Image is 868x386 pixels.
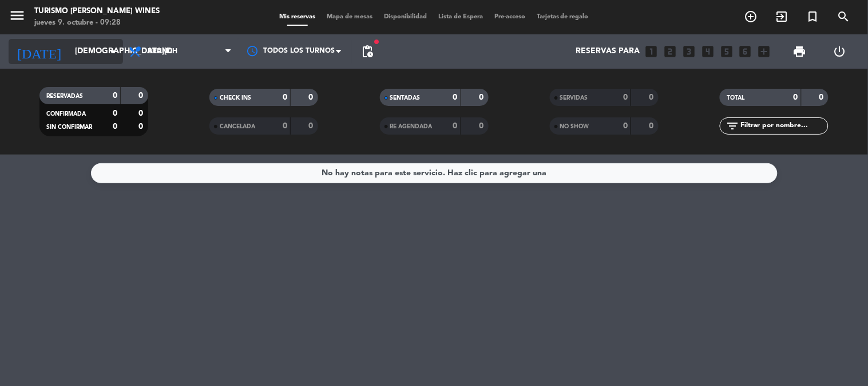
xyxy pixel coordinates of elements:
i: add_circle_outline [744,10,758,23]
strong: 0 [649,93,656,101]
strong: 0 [309,122,316,130]
i: search [837,10,851,23]
span: Mis reservas [274,14,321,20]
strong: 0 [138,109,145,117]
div: LOG OUT [820,34,859,69]
button: menu [9,7,26,28]
span: fiber_manual_record [373,38,380,45]
strong: 0 [283,122,287,130]
strong: 0 [623,93,628,101]
span: Pre-acceso [489,14,531,20]
span: Brunch [148,48,177,56]
span: SIN CONFIRMAR [46,124,92,130]
strong: 0 [138,123,145,131]
strong: 0 [453,93,458,101]
span: TOTAL [727,95,744,101]
strong: 0 [479,122,486,130]
div: Turismo [PERSON_NAME] Wines [34,6,160,17]
span: CONFIRMADA [46,111,86,117]
i: turned_in_not [806,10,820,23]
i: exit_to_app [775,10,789,23]
i: menu [9,7,26,24]
span: CANCELADA [220,124,255,129]
i: power_settings_new [833,45,846,58]
strong: 0 [309,93,316,101]
i: [DATE] [9,39,69,64]
span: RE AGENDADA [390,124,433,129]
span: Reservas para [576,47,640,56]
i: looks_two [663,44,677,59]
strong: 0 [113,123,117,131]
span: SERVIDAS [560,95,588,101]
i: arrow_drop_down [106,45,120,58]
i: filter_list [726,119,739,133]
span: pending_actions [360,45,374,58]
span: print [793,45,807,58]
strong: 0 [819,93,826,101]
strong: 0 [113,92,117,100]
strong: 0 [623,122,628,130]
i: looks_6 [738,44,753,59]
i: looks_4 [700,44,715,59]
strong: 0 [453,122,458,130]
strong: 0 [649,122,656,130]
strong: 0 [138,92,145,100]
span: Lista de Espera [433,14,489,20]
i: looks_3 [681,44,696,59]
div: No hay notas para este servicio. Haz clic para agregar una [322,167,546,180]
strong: 0 [479,93,486,101]
div: jueves 9. octubre - 09:28 [34,17,160,29]
span: Disponibilidad [378,14,433,20]
strong: 0 [113,109,117,117]
span: CHECK INS [220,95,251,101]
input: Filtrar por nombre... [739,120,828,132]
i: looks_5 [719,44,734,59]
span: SENTADAS [390,95,421,101]
strong: 0 [794,93,798,101]
span: RESERVADAS [46,93,83,99]
i: looks_one [644,44,659,59]
span: Tarjetas de regalo [531,14,594,20]
span: NO SHOW [560,124,589,129]
span: Mapa de mesas [321,14,378,20]
strong: 0 [283,93,287,101]
i: add_box [757,44,772,59]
